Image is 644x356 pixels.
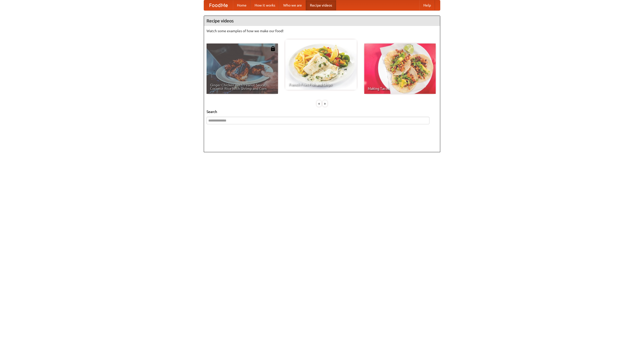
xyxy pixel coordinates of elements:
a: Recipe videos [306,0,336,10]
a: FoodMe [204,0,233,10]
a: Home [233,0,251,10]
h4: Recipe videos [204,16,440,26]
a: French Fries Fish and Chips [285,39,357,90]
div: » [323,100,327,107]
a: Who we are [279,0,306,10]
img: 483408.png [270,46,275,51]
p: Watch some examples of how we make our food! [207,28,437,33]
a: How it works [251,0,279,10]
h5: Search [207,109,437,114]
span: French Fries Fish and Chips [289,83,353,86]
div: « [317,100,321,107]
span: Making Tacos [368,87,432,90]
a: Help [419,0,435,10]
a: Making Tacos [364,44,436,94]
